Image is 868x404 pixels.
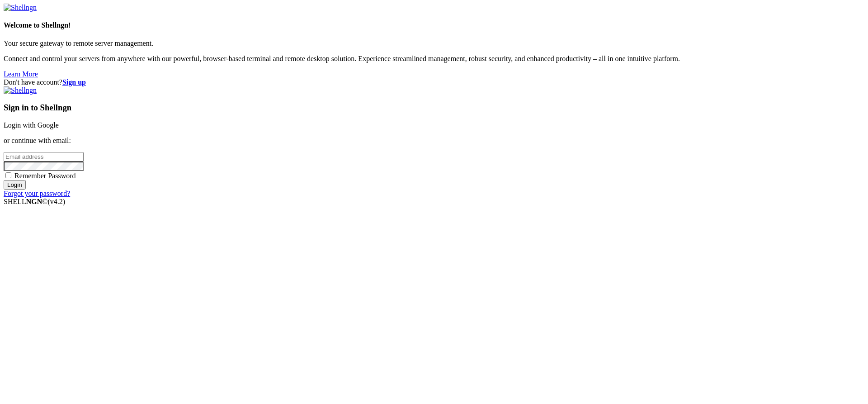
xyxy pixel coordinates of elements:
input: Remember Password [5,172,11,178]
a: Learn More [4,70,38,78]
span: SHELL © [4,198,65,205]
p: or continue with email: [4,137,864,145]
p: Connect and control your servers from anywhere with our powerful, browser-based terminal and remo... [4,55,864,63]
div: Don't have account? [4,78,864,86]
h4: Welcome to Shellngn! [4,21,864,29]
img: Shellngn [4,86,37,95]
b: NGN [26,198,42,205]
h3: Sign in to Shellngn [4,103,864,113]
input: Login [4,180,26,190]
img: Shellngn [4,4,37,12]
p: Your secure gateway to remote server management. [4,39,864,48]
a: Forgot your password? [4,190,70,197]
input: Email address [4,152,84,162]
a: Sign up [62,78,86,86]
span: Remember Password [14,172,76,180]
span: 4.2.0 [48,198,66,205]
a: Login with Google [4,121,59,129]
